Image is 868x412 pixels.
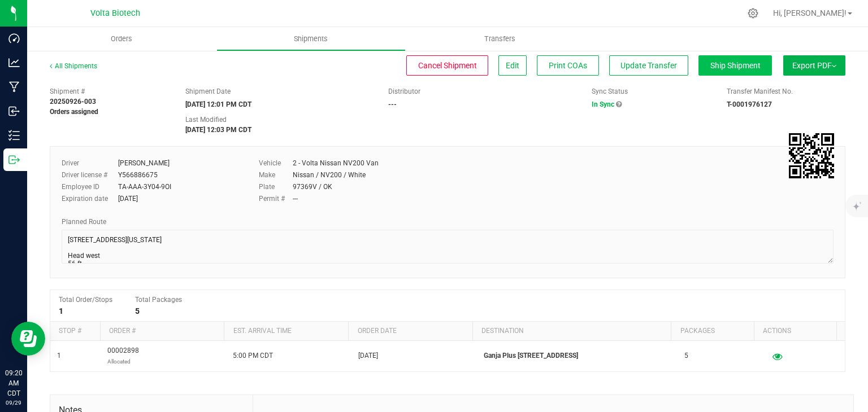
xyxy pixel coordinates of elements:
[388,86,420,97] label: Distributor
[789,133,834,178] qrcode: 20250926-003
[727,100,772,108] strong: T-0001976127
[406,55,488,76] button: Cancel Shipment
[107,345,139,367] span: 00002898
[50,108,98,116] strong: Orders assigned
[8,154,20,165] inline-svg: Outbound
[710,61,761,70] span: Ship Shipment
[62,170,118,180] label: Driver license #
[469,34,531,44] span: Transfers
[537,55,599,76] button: Print COAs
[792,61,836,70] span: Export PDF
[620,61,677,70] span: Update Transfer
[107,356,139,367] p: Allocated
[609,55,688,76] button: Update Transfer
[118,182,171,192] div: TA-AAA-3Y04-9OI
[135,306,140,315] strong: 5
[484,350,671,361] p: Ganja Plus [STREET_ADDRESS]
[62,182,118,192] label: Employee ID
[293,158,379,168] div: 2 - Volta Nissan NV200 Van
[50,62,97,70] a: All Shipments
[259,182,293,192] label: Plate
[5,398,22,407] p: 09/29
[406,27,595,51] a: Transfers
[418,61,477,70] span: Cancel Shipment
[50,322,100,341] th: Stop #
[259,170,293,180] label: Make
[279,34,343,44] span: Shipments
[388,100,397,108] strong: ---
[549,61,587,70] span: Print COAs
[259,158,293,168] label: Vehicle
[358,350,378,361] span: [DATE]
[224,322,348,341] th: Est. arrival time
[8,106,20,117] inline-svg: Inbound
[348,322,472,341] th: Order date
[684,350,688,361] span: 5
[746,8,760,19] div: Manage settings
[8,57,20,68] inline-svg: Analytics
[11,322,45,356] iframe: Resource center
[773,8,847,17] span: Hi, [PERSON_NAME]!
[498,55,527,76] button: Edit
[100,322,224,341] th: Order #
[185,100,251,108] strong: [DATE] 12:01 PM CDT
[783,55,845,76] button: Export PDF
[592,100,614,108] span: In Sync
[727,86,793,97] label: Transfer Manifest No.
[118,194,138,204] div: [DATE]
[293,170,366,180] div: Nissan / NV200 / White
[754,322,836,341] th: Actions
[8,130,20,141] inline-svg: Inventory
[96,34,147,44] span: Orders
[5,368,22,398] p: 09:20 AM CDT
[233,350,273,361] span: 5:00 PM CDT
[293,182,332,192] div: 97369V / OK
[789,133,834,178] img: Scan me!
[62,158,118,168] label: Driver
[90,8,140,18] span: Volta Biotech
[216,27,406,51] a: Shipments
[185,126,251,134] strong: [DATE] 12:03 PM CDT
[118,158,170,168] div: [PERSON_NAME]
[293,194,298,204] div: ---
[118,170,158,180] div: Y566886675
[57,350,61,361] span: 1
[592,86,628,97] label: Sync Status
[671,322,753,341] th: Packages
[506,61,519,70] span: Edit
[62,218,106,226] span: Planned Route
[62,194,118,204] label: Expiration date
[59,306,63,315] strong: 1
[8,33,20,44] inline-svg: Dashboard
[185,115,227,125] label: Last Modified
[472,322,671,341] th: Destination
[8,81,20,93] inline-svg: Manufacturing
[135,296,182,304] span: Total Packages
[259,194,293,204] label: Permit #
[698,55,772,76] button: Ship Shipment
[185,86,231,97] label: Shipment Date
[27,27,216,51] a: Orders
[50,98,96,106] strong: 20250926-003
[50,86,168,97] span: Shipment #
[59,296,112,304] span: Total Order/Stops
